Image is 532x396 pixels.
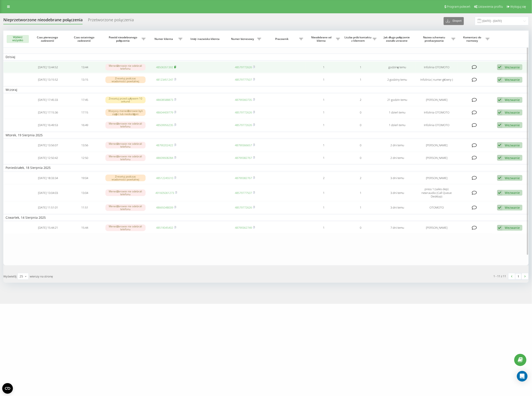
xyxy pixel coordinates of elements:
div: Menedżerowie nie odebrali telefonu [105,204,146,211]
span: Liczba prób kontaktu z klientem [344,36,373,43]
td: 13:04 [66,185,103,201]
div: 25 [20,274,23,279]
a: 48579777507 [235,191,252,195]
a: 491605061273 [155,191,174,195]
td: [DATE] 17:15:36 [30,107,66,118]
a: 48579772626 [235,123,252,127]
a: 48604409779 [156,110,173,114]
td: 11:51 [66,202,103,214]
span: Powód nieodebranego połączenia [105,36,142,43]
a: 48579772626 [235,205,252,209]
a: 48609608284 [156,156,173,160]
div: Zresetuj podczas wiadomości powitalnej [105,76,146,83]
td: 19:04 [66,172,103,184]
div: Przetworzone połączenia [88,18,134,24]
td: [DATE] 15:44:21 [30,222,66,234]
span: Nazwa schematu przekazywania [418,36,451,43]
td: 1 [305,202,342,214]
div: Open Intercom Messenger [517,371,528,382]
div: Wszyscy menedżerowie byli zajęci lub niedostępni [105,109,146,116]
a: 1 [515,273,522,279]
td: godzinę temu [379,61,416,73]
a: 48790202422 [156,143,173,147]
td: 2 godziny temu [379,74,416,86]
td: Poniedziałek, 18 Sierpnia 2025 [3,164,529,171]
td: [DATE] 11:51:01 [30,202,66,214]
td: Wtorek, 19 Sierpnia 2025 [3,132,529,139]
td: 1 dzień temu [379,119,416,131]
span: Imię i nazwisko klienta [189,37,222,41]
div: Wezwanie [505,226,520,230]
td: 2 [342,94,379,106]
td: 0 [342,139,379,151]
span: Wyświetlij [3,274,16,278]
td: 13:15 [66,74,103,86]
td: [DATE] 18:33:34 [30,172,66,184]
a: 48799360735 [235,98,252,102]
div: Menedżerowie nie odebrali telefonu [105,154,146,161]
span: Jak długo połączenie zostało utracone [383,36,412,43]
div: Menedżerowie nie odebrali telefonu [105,224,146,231]
td: [DATE] 17:45:33 [30,94,66,106]
td: 0 [342,119,379,131]
div: Wezwanie [505,156,520,160]
td: [PERSON_NAME] [416,172,458,184]
a: 48512245510 [156,176,173,180]
td: [PERSON_NAME] [416,222,458,234]
td: 1 [305,152,342,164]
td: 17:15 [66,107,103,118]
td: 1 [305,185,342,201]
button: Wybierz wszystko [7,35,29,43]
span: Komentarz do rozmowy [460,36,486,43]
td: [DATE] 13:56:07 [30,139,66,151]
td: 1 [305,107,342,118]
td: 7 dni temu [379,222,416,234]
span: Nieodebrane od klienta [308,36,336,43]
td: Infolinia ( numer główny ) [416,74,458,86]
td: 1 [305,61,342,73]
td: 21 godzin temu [379,94,416,106]
td: [DATE] 12:50:42 [30,152,66,164]
span: Numer klienta [150,37,178,41]
td: 13:44 [66,61,103,73]
span: Czas ostatniego zadzwonić [70,36,99,43]
div: Zresetuj przed upływem 10 sekund [105,97,146,103]
td: Infolinia OTOMOTO [416,107,458,118]
td: [DATE] 13:15:52 [30,74,66,86]
td: Dzisiaj [3,54,529,60]
div: Nieprzetworzone nieodebrane połączenia [3,18,83,24]
button: Open CMP widget [2,383,13,394]
td: 3 dni temu [379,172,416,184]
td: 3 dni temu [379,202,416,214]
a: 48799366657 [235,143,252,147]
div: Wezwanie [505,65,520,69]
div: Wezwanie [505,205,520,210]
td: press 1 (sales dep) new+audio (Call Queue Desktop) [416,185,458,201]
td: 1 [342,74,379,86]
span: Wyloguj się [510,5,526,8]
div: Wezwanie [505,176,520,180]
td: 0 [342,107,379,118]
a: 48579772626 [235,65,252,69]
a: 48799382767 [235,156,252,160]
div: Menedżerowie nie odebrali telefonu [105,64,146,70]
td: 1 [305,94,342,106]
td: OTOMOTO [416,202,458,214]
span: Pracownik [266,37,299,41]
td: 1 [342,202,379,214]
td: 1 [305,119,342,131]
div: Menedżerowie nie odebrali telefonu [105,142,146,148]
td: 13:56 [66,139,103,151]
td: 12:50 [66,152,103,164]
td: 1 [305,222,342,234]
td: Infolinia OTOMOTO [416,119,458,131]
td: 2 dni temu [379,152,416,164]
a: 48506351392 [156,65,173,69]
td: [PERSON_NAME] [416,152,458,164]
div: Menedżerowie nie odebrali telefonu [105,189,146,196]
td: [PERSON_NAME] [416,94,458,106]
div: 1 - 11 z 11 [494,274,506,278]
div: Zresetuj podczas wiadomości powitalnej [105,175,146,181]
td: 2 [305,172,342,184]
div: Wezwanie [505,78,520,82]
